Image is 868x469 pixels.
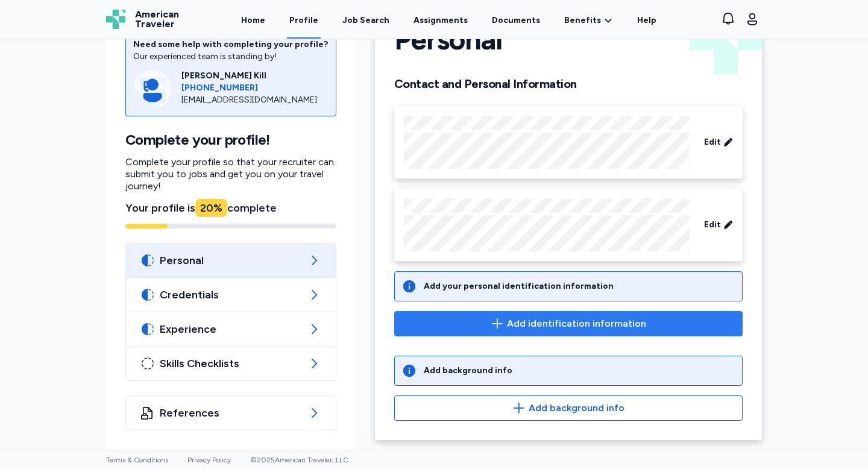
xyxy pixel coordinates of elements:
[704,136,721,148] span: Edit
[106,456,168,464] a: Terms & Conditions
[181,94,329,106] div: [EMAIL_ADDRESS][DOMAIN_NAME]
[394,77,743,92] h2: Contact and Personal Information
[250,456,348,464] span: © 2025 American Traveler, LLC
[125,131,336,149] h1: Complete your profile!
[507,316,646,331] span: Add identification information
[187,456,231,464] a: Privacy Policy
[287,1,321,39] a: Profile
[424,280,614,292] div: Add your personal identification information
[394,395,743,421] button: Add background info
[160,288,302,302] span: Credentials
[160,253,302,268] span: Personal
[160,322,302,336] span: Experience
[195,199,227,217] div: 20 %
[342,14,389,27] div: Job Search
[106,10,125,29] img: Logo
[125,200,336,216] div: Your profile is complete
[424,365,512,377] div: Add background info
[135,10,179,29] span: American Traveler
[125,156,336,192] p: Complete your profile so that your recruiter can submit you to jobs and get you on your travel jo...
[181,70,329,82] div: [PERSON_NAME] Kill
[160,406,302,420] span: References
[133,39,329,51] div: Need some help with completing your profile?
[394,189,743,262] div: Edit
[394,106,743,179] div: Edit
[181,82,329,94] a: [PHONE_NUMBER]
[564,14,601,27] span: Benefits
[394,21,502,57] h1: Personal
[133,70,172,109] img: Consultant
[394,311,743,336] button: Add identification information
[160,356,302,371] span: Skills Checklists
[564,14,613,27] a: Benefits
[133,51,329,63] div: Our experienced team is standing by!
[529,401,624,415] span: Add background info
[704,219,721,231] span: Edit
